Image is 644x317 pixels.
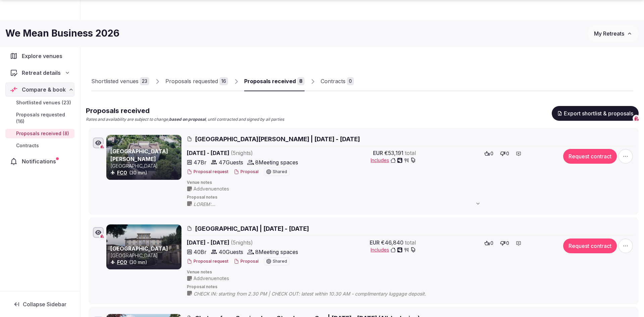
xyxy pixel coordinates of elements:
[231,150,253,156] span: ( 5 night s )
[498,239,511,248] button: 0
[506,150,509,157] span: 0
[187,195,634,200] span: Proposal notes
[194,158,207,166] span: 47 Br
[405,239,416,247] span: total
[482,149,495,158] button: 0
[321,72,354,91] a: Contracts0
[91,72,149,91] a: Shortlisted venues23
[297,77,305,85] div: 8
[219,77,228,85] div: 16
[373,149,383,157] span: EUR
[194,186,229,192] span: Add venue notes
[371,157,416,164] button: Includes
[187,284,634,290] span: Proposal notes
[5,129,74,138] a: Proposals received (8)
[490,150,493,157] span: 0
[16,142,39,149] span: Contracts
[234,169,259,175] button: Proposal
[22,52,65,60] span: Explore venues
[370,239,380,247] span: EUR
[16,111,72,125] span: Proposals requested (16)
[5,27,119,40] h1: We Mean Business 2026
[244,72,305,91] a: Proposals received8
[195,224,309,233] span: [GEOGRAPHIC_DATA] | [DATE] - [DATE]
[187,180,634,186] span: Venue notes
[5,297,74,312] button: Collapse Sidebar
[117,170,127,175] a: FCO
[22,86,66,94] span: Compare & book
[110,163,180,169] p: [GEOGRAPHIC_DATA]
[194,201,487,208] span: LOREM: Ipsu Dolor Sitam Consecte adi e. 05 seddo ei tempo, in utlab: 3) e. 70 dolor mag aliquae a...
[384,149,404,157] span: €53,191
[5,110,74,126] a: Proposals requested (16)
[194,275,229,282] span: Add venue notes
[195,135,360,143] span: [GEOGRAPHIC_DATA][PERSON_NAME] | [DATE] - [DATE]
[91,77,139,85] div: Shortlisted venues
[5,98,74,107] a: Shortlisted venues (23)
[588,25,639,42] button: My Retreats
[23,301,66,308] span: Collapse Sidebar
[498,149,511,158] button: 0
[86,106,284,115] h2: Proposals received
[347,77,354,85] div: 0
[187,259,228,264] button: Proposal request
[219,248,243,256] span: 40 Guests
[140,77,149,85] div: 23
[194,290,439,297] span: CHECK IN: starting from 2.30 PM | CHECK OUT: latest within 10.30 AM - complimentary luggage deposit.
[169,117,206,122] strong: based on proposal
[110,169,180,176] div: (30 min)
[110,148,168,162] a: [GEOGRAPHIC_DATA][PERSON_NAME]
[86,117,284,122] p: Rates and availability are subject to change, , until contracted and signed by all parties
[110,245,168,252] a: [GEOGRAPHIC_DATA]
[110,259,180,266] div: (30 min)
[219,158,243,166] span: 47 Guests
[187,269,634,275] span: Venue notes
[187,149,305,157] span: [DATE] - [DATE]
[563,239,617,253] button: Request contract
[117,259,127,265] a: FCO
[563,149,617,164] button: Request contract
[321,77,345,85] div: Contracts
[194,248,207,256] span: 40 Br
[405,149,416,157] span: total
[255,248,298,256] span: 8 Meeting spaces
[22,69,61,77] span: Retreat details
[231,239,253,246] span: ( 5 night s )
[234,259,259,264] button: Proposal
[490,240,493,247] span: 0
[16,99,71,106] span: Shortlisted venues (23)
[5,141,74,150] a: Contracts
[552,106,639,121] button: Export shortlist & proposals
[273,259,287,263] span: Shared
[22,157,59,165] span: Notifications
[187,169,228,175] button: Proposal request
[381,239,404,247] span: €46,840
[187,239,305,247] span: [DATE] - [DATE]
[165,72,228,91] a: Proposals requested16
[255,158,298,166] span: 8 Meeting spaces
[371,247,416,253] button: Includes
[165,77,218,85] div: Proposals requested
[506,240,509,247] span: 0
[5,49,74,63] a: Explore venues
[16,130,69,137] span: Proposals received (8)
[244,77,296,85] div: Proposals received
[594,30,624,37] span: My Retreats
[273,170,287,174] span: Shared
[5,154,74,168] a: Notifications
[110,252,180,259] p: [GEOGRAPHIC_DATA]
[482,239,495,248] button: 0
